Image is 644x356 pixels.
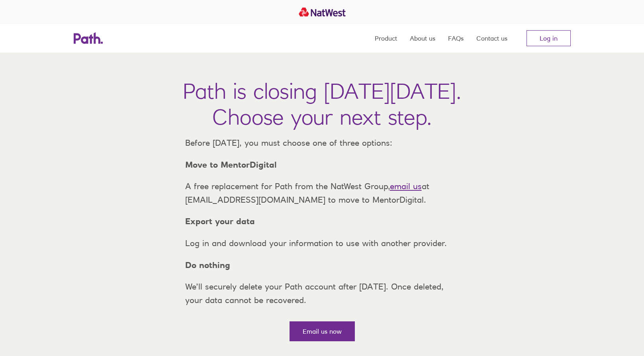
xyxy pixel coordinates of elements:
[290,321,355,341] a: Email us now
[179,180,466,206] p: A free replacement for Path from the NatWest Group, at [EMAIL_ADDRESS][DOMAIN_NAME] to move to Me...
[179,280,466,307] p: We’ll securely delete your Path account after [DATE]. Once deleted, your data cannot be recovered.
[375,24,397,53] a: Product
[448,24,464,53] a: FAQs
[185,260,230,270] strong: Do nothing
[185,216,255,226] strong: Export your data
[185,160,277,170] strong: Move to MentorDigital
[183,78,461,130] h1: Path is closing [DATE][DATE]. Choose your next step.
[179,136,466,150] p: Before [DATE], you must choose one of three options:
[527,30,571,46] a: Log in
[476,24,507,53] a: Contact us
[179,237,466,250] p: Log in and download your information to use with another provider.
[410,24,435,53] a: About us
[390,181,422,191] a: email us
